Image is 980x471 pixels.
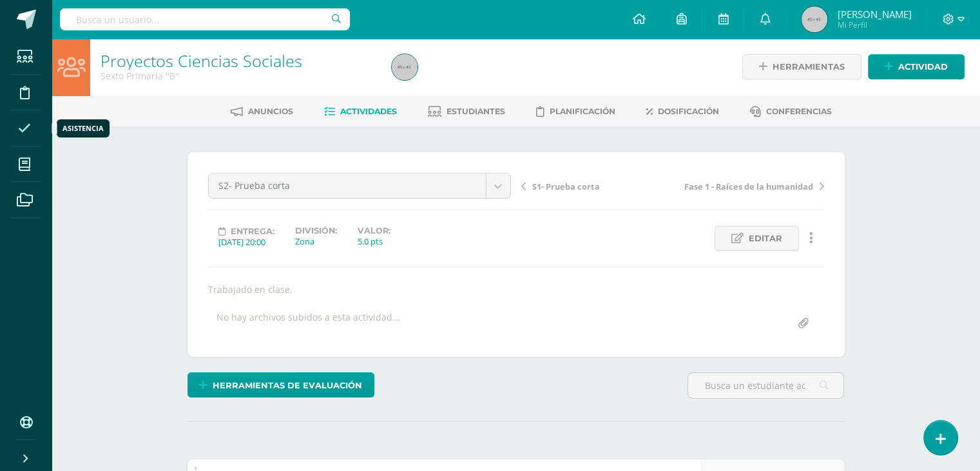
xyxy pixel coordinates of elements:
[218,236,274,248] div: [DATE] 20:00
[62,123,104,133] div: Asistencia
[187,372,374,397] a: Herramientas de evaluación
[218,174,476,198] span: S2- Prueba corta
[837,8,911,21] span: [PERSON_NAME]
[203,283,829,296] div: Trabajado en clase.
[392,54,418,80] img: 45x45
[802,6,827,32] img: 45x45
[898,55,948,79] span: Actividad
[773,55,845,79] span: Herramientas
[324,101,397,122] a: Actividades
[837,19,911,30] span: Mi Perfil
[60,8,350,30] input: Busca un usuario...
[101,70,376,82] div: Sexto Primaria 'B'
[749,226,782,250] span: Editar
[536,101,615,122] a: Planificación
[295,226,337,235] label: División:
[358,226,390,235] label: Valor:
[688,373,843,398] input: Busca un estudiante aquí...
[101,52,376,70] h1: Proyectos Ciencias Sociales
[231,226,274,236] span: Entrega:
[447,106,505,116] span: Estudiantes
[295,235,337,247] div: Zona
[868,54,965,79] a: Actividad
[101,50,302,72] a: Proyectos Ciencias Sociales
[766,106,832,116] span: Conferencias
[248,106,293,116] span: Anuncios
[231,101,293,122] a: Anuncios
[658,106,719,116] span: Dosificación
[428,101,505,122] a: Estudiantes
[742,54,861,79] a: Herramientas
[684,181,813,192] span: Fase 1 - Raíces de la humanidad
[646,101,719,122] a: Dosificación
[358,235,390,247] div: 5.0 pts
[550,106,615,116] span: Planificación
[209,174,510,198] a: S2- Prueba corta
[673,179,824,192] a: Fase 1 - Raíces de la humanidad
[521,179,673,192] a: S1- Prueba corta
[532,181,600,192] span: S1- Prueba corta
[750,101,832,122] a: Conferencias
[213,374,362,397] span: Herramientas de evaluación
[340,106,397,116] span: Actividades
[216,311,400,336] div: No hay archivos subidos a esta actividad...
